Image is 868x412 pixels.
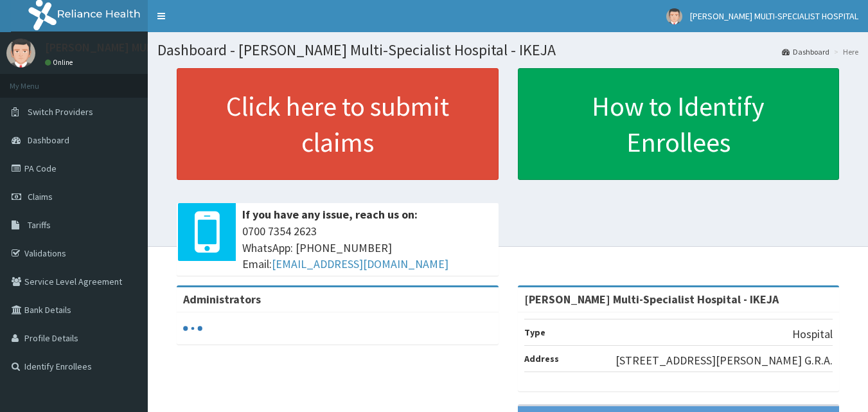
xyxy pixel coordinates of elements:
[28,106,93,118] span: Switch Providers
[518,68,840,180] a: How to Identify Enrollees
[524,353,559,364] b: Address
[28,134,69,146] span: Dashboard
[6,39,35,67] img: User Image
[28,191,53,202] span: Claims
[524,327,545,338] b: Type
[177,68,499,180] a: Click here to submit claims
[616,352,833,369] p: [STREET_ADDRESS][PERSON_NAME] G.R.A.
[242,207,418,222] b: If you have any issue, reach us on:
[690,10,858,22] span: [PERSON_NAME] MULTI-SPECIALIST HOSPITAL
[831,46,858,57] li: Here
[524,292,779,307] strong: [PERSON_NAME] Multi-Specialist Hospital - IKEJA
[183,319,202,338] svg: audio-loading
[157,42,858,58] h1: Dashboard - [PERSON_NAME] Multi-Specialist Hospital - IKEJA
[666,8,682,24] img: User Image
[183,292,261,307] b: Administrators
[792,326,833,343] p: Hospital
[45,58,76,67] a: Online
[28,219,51,231] span: Tariffs
[242,223,492,273] span: 0700 7354 2623 WhatsApp: [PHONE_NUMBER] Email:
[782,46,829,57] a: Dashboard
[45,42,275,53] p: [PERSON_NAME] MULTI-SPECIALIST HOSPITAL
[272,256,448,271] a: [EMAIL_ADDRESS][DOMAIN_NAME]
